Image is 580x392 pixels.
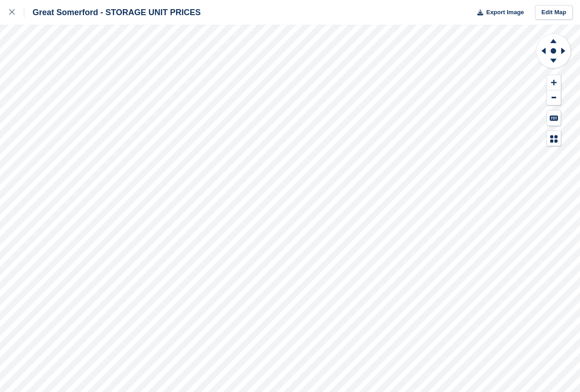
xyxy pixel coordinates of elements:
[547,131,561,146] button: Map Legend
[24,7,201,18] div: Great Somerford - STORAGE UNIT PRICES
[547,110,561,126] button: Keyboard Shortcuts
[472,5,524,20] button: Export Image
[547,75,561,90] button: Zoom In
[535,5,573,20] a: Edit Map
[486,8,524,17] span: Export Image
[547,90,561,105] button: Zoom Out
